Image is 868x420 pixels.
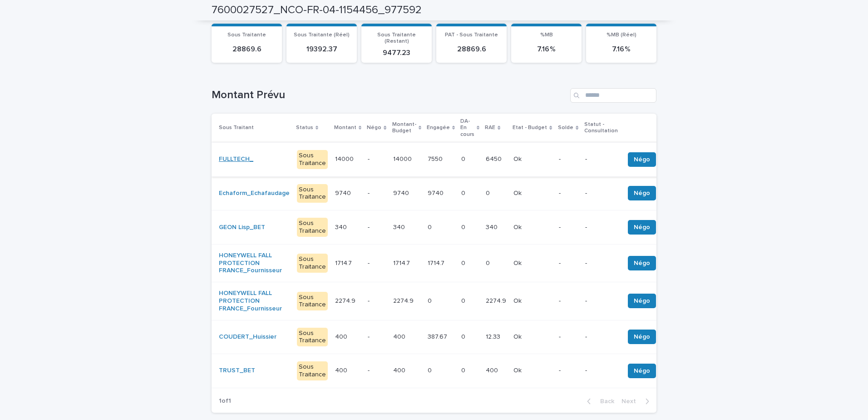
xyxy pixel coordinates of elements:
p: 0 [461,295,467,305]
p: 0 [461,331,467,341]
p: 0 [461,188,467,197]
p: 7550 [428,154,444,163]
div: Sous Traitance [297,184,328,203]
span: PAT - Sous Traitante [445,32,498,38]
p: - [559,333,577,341]
span: Sous Traitante (Réel) [294,32,350,38]
input: Search [570,88,656,103]
a: COUDERT_Huissier [219,333,276,341]
tr: TRUST_BET Sous Traitance400400 -400400 00 00 400400 OkOk --Négo [212,354,671,388]
p: 2274.9 [486,295,508,305]
p: Ok [513,295,523,305]
span: Sous Traitante [227,32,266,38]
p: 19392.37 [292,45,351,54]
p: 12.33 [486,331,502,341]
p: 9477.23 [367,49,426,57]
p: - [585,297,617,305]
p: - [559,155,577,163]
div: Sous Traitance [297,328,328,347]
span: %MB (Réel) [607,32,636,38]
p: 400 [335,365,349,375]
p: Statut - Consultation [584,120,618,136]
p: 7.16 % [592,45,651,54]
tr: HONEYWELL FALL PROTECTION FRANCE_Fournisseur Sous Traitance2274.92274.9 -2274.92274.9 00 00 2274.... [212,282,671,320]
p: 0 [428,295,434,305]
button: Négo [628,186,656,200]
p: 340 [486,222,499,231]
button: Next [618,397,656,405]
span: Back [595,398,614,405]
p: 0 [486,258,492,267]
span: Sous Traitante (Restant) [377,32,416,44]
p: Status [296,123,313,133]
p: 14000 [335,154,355,163]
p: - [585,155,617,163]
p: Ok [513,331,523,341]
span: Next [621,398,641,405]
p: 0 [461,154,467,163]
p: - [368,190,385,197]
p: RAE [485,123,495,133]
a: TRUST_BET [219,367,255,375]
button: Négo [628,294,656,308]
p: - [368,367,385,375]
p: 9740 [393,188,411,197]
tr: FULLTECH_ Sous Traitance1400014000 -1400014000 75507550 00 64506450 OkOk --Négo [212,142,671,176]
p: 0 [461,365,467,375]
p: Etat - Budget [513,123,547,133]
p: - [368,224,385,231]
p: 9740 [428,188,445,197]
p: - [585,333,617,341]
p: - [368,333,385,341]
p: 9740 [335,188,353,197]
p: 0 [461,222,467,231]
span: Négo [634,155,650,164]
p: 0 [461,258,467,267]
a: HONEYWELL FALL PROTECTION FRANCE_Fournisseur [219,252,290,275]
a: FULLTECH_ [219,155,253,163]
span: Négo [634,296,650,305]
p: Ok [513,154,523,163]
button: Back [580,397,618,405]
span: Négo [634,189,650,198]
p: Ok [513,188,523,197]
p: 400 [393,365,407,375]
button: Négo [628,364,656,378]
p: Sous Traitant [219,123,254,133]
span: Négo [634,259,650,268]
div: Sous Traitance [297,150,328,169]
p: 340 [393,222,407,231]
p: Montant [334,123,356,133]
p: - [368,155,385,163]
p: 387.67 [428,331,449,341]
a: GEON Lisp_BET [219,224,265,231]
p: 1 of 1 [212,390,238,412]
p: 0 [428,222,434,231]
p: - [559,367,577,375]
button: Négo [628,330,656,344]
p: 400 [335,331,349,341]
p: 28869.6 [442,45,501,54]
tr: COUDERT_Huissier Sous Traitance400400 -400400 387.67387.67 00 12.3312.33 OkOk --Négo [212,320,671,354]
a: Echaform_Echafaudage [219,190,290,197]
span: %MB [540,32,553,38]
p: 0 [428,365,434,375]
p: DA-En cours [460,116,474,140]
div: Sous Traitance [297,218,328,237]
p: - [585,224,617,231]
p: 28869.6 [217,45,276,54]
div: Sous Traitance [297,292,328,311]
p: - [559,190,577,197]
p: Ok [513,258,523,267]
p: Solde [558,123,573,133]
p: - [559,297,577,305]
p: 400 [393,331,407,341]
p: 6450 [486,154,503,163]
p: - [585,260,617,267]
p: 14000 [393,154,414,163]
p: Montant-Budget [392,120,416,136]
p: Ok [513,365,523,375]
p: - [368,297,385,305]
tr: Echaform_Echafaudage Sous Traitance97409740 -97409740 97409740 00 00 OkOk --Négo [212,176,671,210]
